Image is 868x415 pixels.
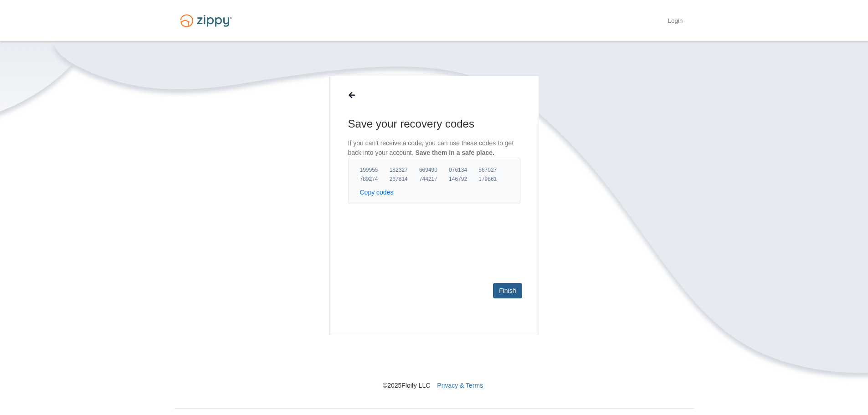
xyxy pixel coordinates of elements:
span: 567027 [478,166,508,174]
span: 669490 [419,166,449,174]
span: 076134 [449,166,478,174]
a: Finish [493,283,522,298]
a: Privacy & Terms [437,382,483,389]
span: Save them in a safe place. [415,149,494,156]
span: 146792 [449,175,478,183]
span: 744217 [419,175,449,183]
a: Login [668,17,683,26]
span: 199955 [360,166,390,174]
span: 182327 [390,166,419,174]
p: If you can't receive a code, you can use these codes to get back into your account. [348,138,520,158]
img: Logo [175,10,237,31]
nav: © 2025 Floify LLC [175,335,694,390]
button: Copy codes [360,188,394,197]
span: 789274 [360,175,390,183]
span: 179861 [478,175,508,183]
h1: Save your recovery codes [348,117,520,131]
span: 267814 [390,175,419,183]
